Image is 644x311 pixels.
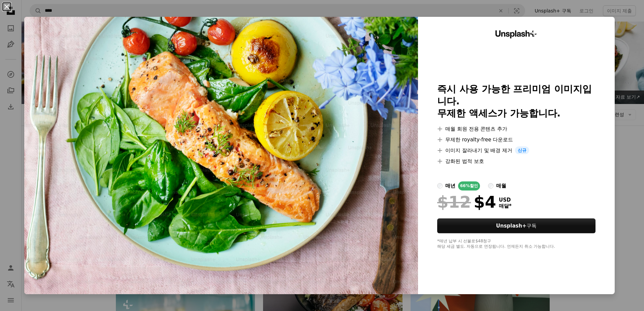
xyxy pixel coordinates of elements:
[437,239,595,249] div: *매년 납부 시 선불로 $48 청구 해당 세금 별도. 자동으로 연장됩니다. 언제든지 취소 가능합니다.
[515,146,529,154] span: 신규
[496,182,506,190] div: 매월
[437,83,595,119] h2: 즉시 사용 가능한 프리미엄 이미지입니다. 무제한 액세스가 가능합니다.
[437,125,595,133] li: 매월 회원 전용 콘텐츠 추가
[445,182,455,190] div: 매년
[437,157,595,165] li: 강화된 법적 보호
[496,223,526,229] strong: Unsplash+
[437,193,471,211] span: $12
[437,146,595,154] li: 이미지 잘라내기 및 배경 제거
[437,193,496,211] div: $4
[437,218,595,233] button: Unsplash+구독
[437,136,595,144] li: 무제한 royalty-free 다운로드
[437,183,443,188] input: 매년66%할인
[458,181,480,191] div: 66% 할인
[499,197,512,203] span: USD
[488,183,493,188] input: 매월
